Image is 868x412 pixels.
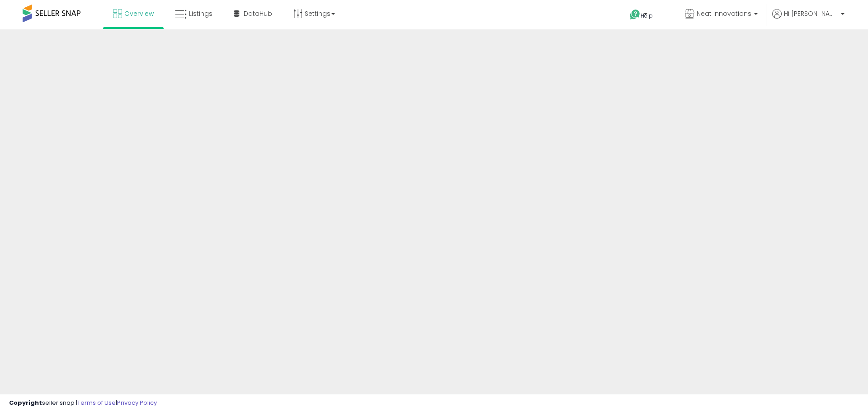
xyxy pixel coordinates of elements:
[641,12,653,19] span: Help
[124,9,154,18] span: Overview
[629,9,641,20] i: Get Help
[244,9,272,18] span: DataHub
[189,9,212,18] span: Listings
[9,399,157,407] div: seller snap | |
[784,9,838,18] span: Hi [PERSON_NAME]
[697,9,751,18] span: Neat Innovations
[77,398,116,407] a: Terms of Use
[9,398,42,407] strong: Copyright
[117,398,157,407] a: Privacy Policy
[772,9,844,29] a: Hi [PERSON_NAME]
[623,2,670,29] a: Help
